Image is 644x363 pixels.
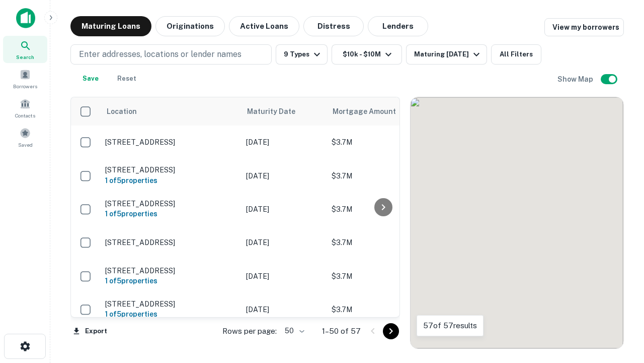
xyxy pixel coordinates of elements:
[106,105,137,117] span: Location
[491,44,541,65] button: All Filters
[414,48,482,60] div: Maturing [DATE]
[246,204,321,215] p: [DATE]
[105,238,236,247] p: [STREET_ADDRESS]
[246,304,321,315] p: [DATE]
[276,44,328,65] button: 9 Types
[327,97,437,126] th: Mortgage Amount
[423,320,477,332] p: 57 of 57 results
[332,204,432,215] p: $3.7M
[246,271,321,282] p: [DATE]
[16,8,35,28] img: capitalize-icon.png
[3,65,47,92] a: Borrowers
[333,105,409,117] span: Mortgage Amount
[105,138,236,147] p: [STREET_ADDRESS]
[241,97,327,126] th: Maturity Date
[368,16,428,36] button: Lenders
[13,82,37,90] span: Borrowers
[406,44,487,65] button: Maturing [DATE]
[105,208,236,219] h6: 1 of 5 properties
[70,44,272,65] button: Enter addresses, locations or lender names
[105,266,236,275] p: [STREET_ADDRESS]
[105,165,236,174] p: [STREET_ADDRESS]
[3,36,47,63] a: Search
[105,199,236,208] p: [STREET_ADDRESS]
[70,16,151,36] button: Maturing Loans
[105,309,236,320] h6: 1 of 5 properties
[70,324,110,339] button: Export
[3,124,47,151] a: Saved
[383,323,399,339] button: Go to next page
[111,69,143,89] button: Reset
[246,137,321,148] p: [DATE]
[247,105,308,117] span: Maturity Date
[74,69,107,89] button: Save your search to get updates of matches that match your search criteria.
[229,16,299,36] button: Active Loans
[332,271,432,282] p: $3.7M
[100,97,241,126] th: Location
[557,74,595,85] h6: Show Map
[332,237,432,248] p: $3.7M
[246,237,321,248] p: [DATE]
[222,325,277,337] p: Rows per page:
[332,170,432,181] p: $3.7M
[411,97,623,348] div: 0 0
[15,111,35,119] span: Contacts
[79,48,242,60] p: Enter addresses, locations or lender names
[105,299,236,309] p: [STREET_ADDRESS]
[332,44,402,65] button: $10k - $10M
[16,53,34,61] span: Search
[105,175,236,186] h6: 1 of 5 properties
[155,16,225,36] button: Originations
[544,18,624,36] a: View my borrowers
[3,94,47,122] a: Contacts
[281,324,306,338] div: 50
[332,137,432,148] p: $3.7M
[322,325,361,337] p: 1–50 of 57
[105,275,236,286] h6: 1 of 5 properties
[246,170,321,181] p: [DATE]
[303,16,364,36] button: Distress
[18,141,33,149] span: Saved
[332,304,432,315] p: $3.7M
[594,250,644,298] iframe: Chat Widget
